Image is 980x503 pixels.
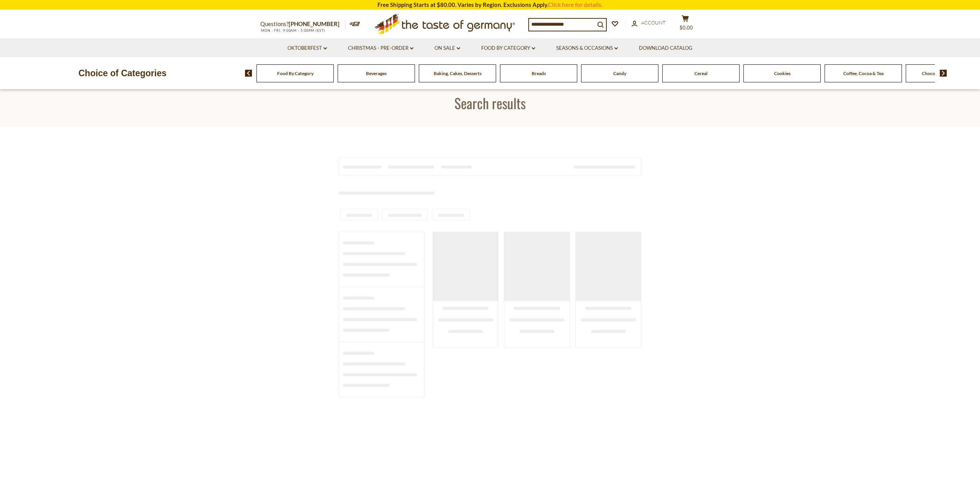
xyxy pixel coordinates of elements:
a: Chocolate & Marzipan [922,70,967,76]
a: Food By Category [277,70,314,76]
a: Food By Category [481,44,535,52]
a: Beverages [366,70,387,76]
a: Breads [532,70,546,76]
span: Account [641,20,666,26]
p: Questions? [260,19,345,29]
a: Cereal [694,70,707,76]
a: Oktoberfest [287,44,327,52]
a: On Sale [434,44,460,52]
a: [PHONE_NUMBER] [289,20,340,27]
a: Candy [613,70,626,76]
a: Click here for details. [548,1,603,8]
h1: Search results [24,94,956,111]
a: Cookies [774,70,791,76]
a: Coffee, Cocoa & Tea [843,70,884,76]
span: $0.00 [679,25,693,31]
img: next arrow [940,70,947,77]
a: Christmas - PRE-ORDER [348,44,413,52]
a: Seasons & Occasions [556,44,618,52]
a: Baking, Cakes, Desserts [434,70,482,76]
a: Download Catalog [639,44,693,52]
img: previous arrow [245,70,252,77]
a: Account [632,19,666,27]
span: MON - FRI, 9:00AM - 5:00PM (EST) [260,28,325,33]
button: $0.00 [674,15,697,34]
